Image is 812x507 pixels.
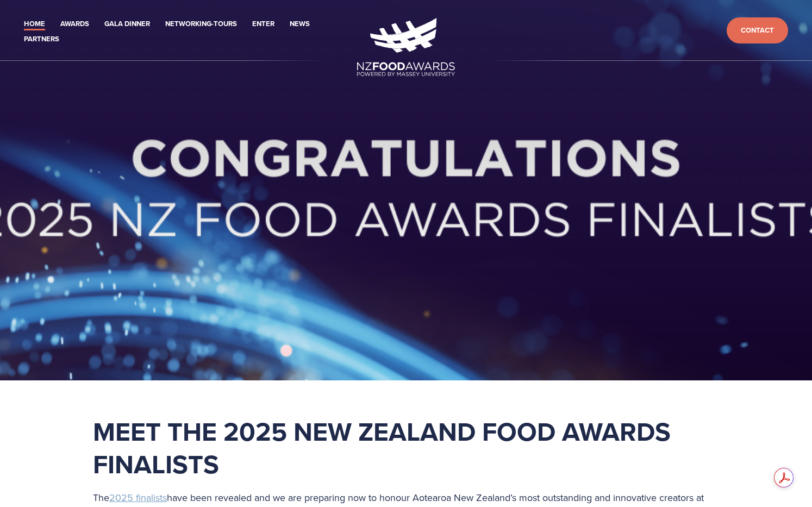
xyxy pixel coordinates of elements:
[252,18,274,30] a: Enter
[165,18,237,30] a: Networking-Tours
[93,412,677,483] strong: Meet the 2025 New Zealand Food Awards Finalists
[24,18,45,30] a: Home
[109,491,167,504] a: 2025 finalists
[24,33,59,46] a: Partners
[727,17,788,44] a: Contact
[104,18,150,30] a: Gala Dinner
[290,18,310,30] a: News
[60,18,89,30] a: Awards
